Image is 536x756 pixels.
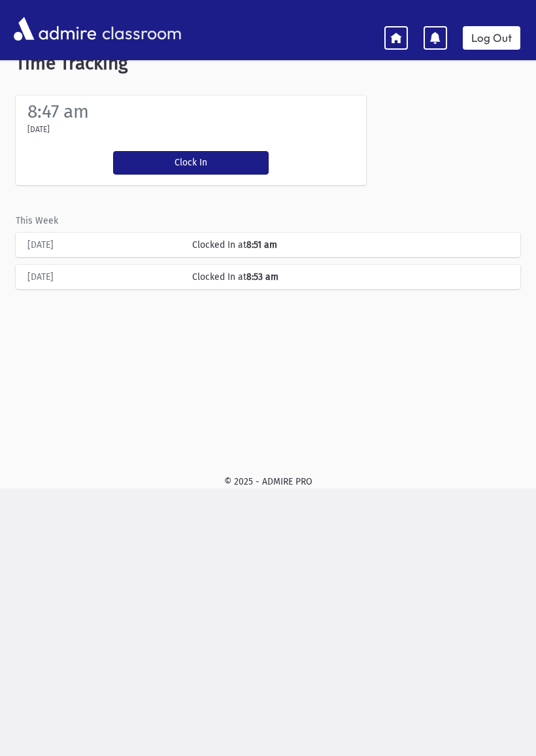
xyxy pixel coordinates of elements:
[21,270,186,284] div: [DATE]
[10,475,526,489] div: © 2025 - ADMIRE PRO
[21,238,186,252] div: [DATE]
[16,214,58,228] label: This Week
[10,14,99,44] img: AdmirePro
[99,12,182,46] span: classroom
[463,26,520,50] a: Log Out
[186,270,515,284] div: Clocked In at
[186,238,515,252] div: Clocked In at
[27,124,50,135] label: [DATE]
[246,271,278,283] b: 8:53 am
[246,239,277,250] b: 8:51 am
[27,101,89,122] label: 8:47 am
[113,151,269,175] button: Clock In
